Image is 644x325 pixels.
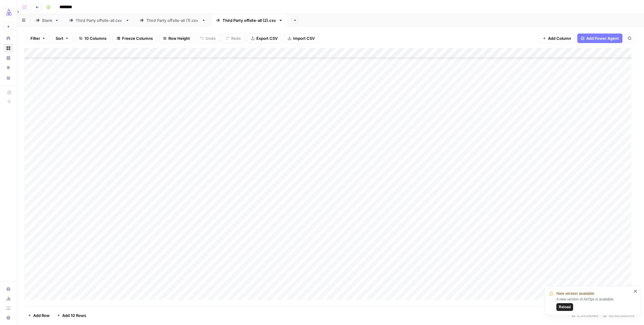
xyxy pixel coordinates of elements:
button: Import CSV [284,34,319,43]
div: Third Party offsite-all.csv [76,17,123,23]
div: Third Party offsite-all (1).csv [146,17,199,23]
span: Reload [559,304,571,310]
button: Add 10 Rows [53,311,90,320]
a: Settings [4,284,13,294]
div: Blank [42,17,52,23]
span: Import CSV [293,35,315,41]
span: Add Row [33,312,50,318]
button: Row Height [159,34,194,43]
button: Sort [52,34,73,43]
button: Add Row [24,311,53,320]
span: 10 Columns [84,35,106,41]
span: Add 10 Rows [62,312,86,318]
a: Your Data [4,73,13,83]
a: Insights [4,53,13,63]
img: AirOps Growth Logo [4,7,14,18]
button: Add Column [539,34,575,43]
div: 10/10 Columns [601,311,637,320]
span: Add Column [548,35,571,41]
span: Export CSV [256,35,278,41]
button: 10 Columns [75,34,110,43]
button: Undo [196,34,220,43]
button: Export CSV [247,34,281,43]
a: Third Party offsite-all.csv [64,14,135,26]
button: Add Power Agent [577,34,622,43]
a: Home [4,34,13,43]
span: Freeze Columns [122,35,153,41]
a: Blank [31,14,64,26]
span: Add Power Agent [586,35,619,41]
button: Reload [556,303,573,311]
button: close [634,289,638,294]
span: Undo [205,35,216,41]
span: Redo [231,35,241,41]
button: Help + Support [4,313,13,323]
button: Redo [222,34,245,43]
button: Workspace: AirOps Growth [4,5,13,20]
a: Browse [4,43,13,53]
button: Freeze Columns [113,34,157,43]
a: Usage [4,294,13,303]
span: New version available [556,291,594,297]
a: Third Party offsite-all (1).csv [135,14,211,26]
span: Sort [56,35,63,41]
button: Filter [27,34,49,43]
div: 2,245 Rows [569,311,601,320]
div: A new version of AirOps is available. [556,297,632,311]
a: Third Party offsite-all (2).csv [211,14,288,26]
a: Learning Hub [4,303,13,313]
div: Third Party offsite-all (2).csv [223,17,276,23]
a: Opportunities [4,63,13,73]
span: Row Height [168,35,190,41]
span: Filter [31,35,40,41]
